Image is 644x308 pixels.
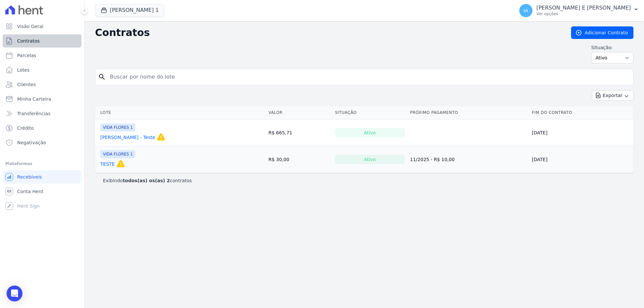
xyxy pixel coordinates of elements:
span: Transferências [17,110,50,117]
span: Negativação [17,139,46,146]
a: Visão Geral [3,20,81,33]
span: Lotes [17,67,30,73]
a: TESTE [100,161,115,167]
a: Parcelas [3,49,81,62]
h2: Contratos [95,27,561,39]
a: 11/2025 - R$ 10,00 [410,157,455,162]
span: Contratos [17,38,40,44]
a: [PERSON_NAME] - Teste [100,134,155,141]
a: Lotes [3,63,81,77]
th: Situação [332,106,407,120]
th: Lote [95,106,266,120]
span: Minha Carteira [17,96,51,102]
th: Valor [266,106,332,120]
span: VIDA FLORES 1 [100,150,135,158]
span: Visão Geral [17,23,44,30]
a: Crédito [3,121,81,135]
td: [DATE] [529,120,633,146]
a: Contratos [3,34,81,48]
input: Buscar por nome do lote [106,70,630,84]
span: IA [524,8,528,13]
a: Clientes [3,78,81,91]
span: Clientes [17,81,36,88]
a: Adicionar Contrato [571,26,633,39]
td: R$ 665,71 [266,120,332,146]
button: IA [PERSON_NAME] E [PERSON_NAME] Ver opções [514,1,644,20]
div: Plataformas [5,160,79,168]
th: Próximo Pagamento [407,106,529,120]
button: Exportar [592,90,633,101]
button: [PERSON_NAME] 1 [95,4,164,17]
div: Ativo [335,155,405,164]
p: Exibindo contratos [103,177,192,184]
i: search [98,73,106,81]
a: Conta Hent [3,185,81,198]
a: Negativação [3,136,81,149]
p: Ver opções [536,11,631,17]
label: Situação: [591,44,633,51]
th: Fim do Contrato [529,106,633,120]
div: Ativo [335,128,405,137]
span: Crédito [17,125,34,131]
p: [PERSON_NAME] E [PERSON_NAME] [536,5,631,11]
span: Parcelas [17,52,36,59]
span: VIDA FLORES 1 [100,123,135,131]
b: todos(as) os(as) 2 [123,178,170,183]
a: Minha Carteira [3,92,81,106]
td: R$ 30,00 [266,146,332,173]
a: Recebíveis [3,170,81,184]
div: Open Intercom Messenger [7,286,22,301]
a: Transferências [3,107,81,120]
span: Conta Hent [17,188,43,195]
td: [DATE] [529,146,633,173]
span: Recebíveis [17,174,42,180]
